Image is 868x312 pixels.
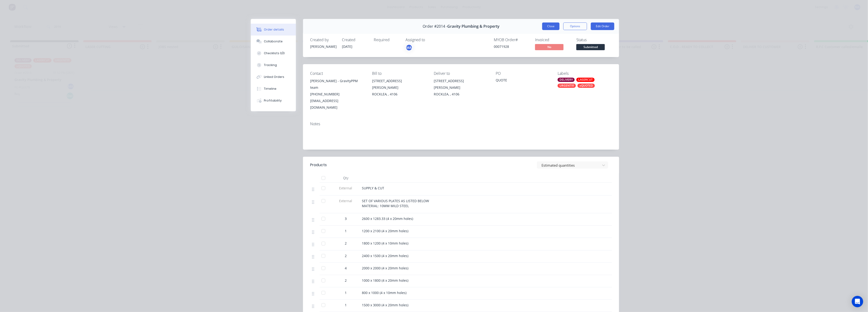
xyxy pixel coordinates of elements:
[333,198,358,203] span: External
[542,22,560,30] button: Close
[558,78,575,82] div: DELIVERY
[434,71,488,76] div: Deliver to
[331,173,360,183] div: Qty
[342,38,368,42] div: Created
[264,75,285,79] div: Linked Orders
[362,266,408,270] span: 2000 x 2000 (4 x 20mm holes)
[310,78,364,111] div: [PERSON_NAME] - GravityPPM team[PHONE_NUMBER][EMAIL_ADDRESS][DOMAIN_NAME]
[591,22,614,30] button: Edit Order
[362,290,406,295] span: 800 x 1000 (4 x 10mm holes)
[374,38,400,42] div: Required
[372,71,426,76] div: Bill to
[558,84,576,88] div: URGENT!!!!
[576,44,605,50] span: Submitted
[576,44,605,51] button: Submitted
[494,44,529,49] div: 00071928
[576,38,612,42] div: Status
[264,39,283,44] div: Collaborate
[535,38,571,42] div: Invoiced
[496,78,550,84] div: QUOTE
[251,47,296,59] button: Checklists 0/0
[447,24,499,29] span: Gravity Plumbing & Property
[362,229,408,233] span: 1200 x 2100 (4 x 20mm holes)
[563,22,587,30] button: Options
[264,63,277,67] div: Tracking
[345,290,347,295] span: 1
[434,78,488,91] div: [STREET_ADDRESS][PERSON_NAME]
[310,71,364,76] div: Contact
[333,186,358,191] span: External
[406,44,413,51] button: MA
[310,38,336,42] div: Created by
[310,162,327,168] div: Products
[345,241,347,246] span: 2
[264,51,285,55] div: Checklists 0/0
[372,78,426,91] div: [STREET_ADDRESS][PERSON_NAME]
[496,71,550,76] div: PO
[310,91,364,98] div: [PHONE_NUMBER]
[362,186,384,190] span: SUPPLY & CUT
[264,98,282,103] div: Profitability
[362,216,413,221] span: 2600 x 1283.33 (4 x 20mm holes)
[310,44,336,49] div: [PERSON_NAME]
[345,303,347,308] span: 1
[362,199,429,208] span: SET OF VARIOUS PLATES AS LISTED BELOW MATERIAL: 10MM MILD STEEL
[264,27,284,32] div: Order details
[423,24,447,29] span: Order #2014 -
[264,87,277,91] div: Timeline
[372,91,426,98] div: ROCKLEA, , 4106
[251,36,296,47] button: Collaborate
[310,78,364,91] div: [PERSON_NAME] - GravityPPM team
[535,44,564,50] span: No
[362,303,408,307] span: 1500 x 3000 (4 x 20mm holes)
[362,241,408,245] span: 1800 x 1200 (4 x 10mm holes)
[434,91,488,98] div: ROCKLEA, , 4106
[372,78,426,98] div: [STREET_ADDRESS][PERSON_NAME]ROCKLEA, , 4106
[852,296,863,307] div: Open Intercom Messenger
[558,71,612,76] div: Labels
[345,228,347,233] span: 1
[494,38,529,42] div: MYOB Order #
[251,71,296,83] button: Linked Orders
[310,98,364,111] div: [EMAIL_ADDRESS][DOMAIN_NAME]
[342,44,352,49] span: [DATE]
[434,78,488,98] div: [STREET_ADDRESS][PERSON_NAME]ROCKLEA, , 4106
[251,83,296,95] button: Timeline
[310,122,612,126] div: Notes
[345,253,347,258] span: 2
[362,254,408,258] span: 2400 x 1500 (4 x 20mm holes)
[576,78,595,82] div: LASERCUT
[251,59,296,71] button: Tracking
[345,216,347,221] span: 3
[345,266,347,271] span: 4
[406,38,453,42] div: Assigned to
[345,278,347,283] span: 2
[251,95,296,107] button: Profitability
[251,24,296,36] button: Order details
[362,278,408,283] span: 1000 x 1800 (4 x 20mm holes)
[578,84,595,88] div: xQUOTED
